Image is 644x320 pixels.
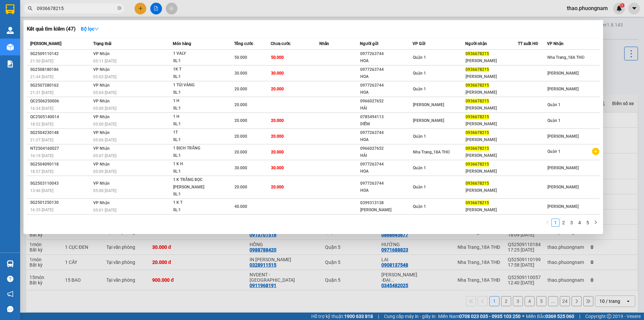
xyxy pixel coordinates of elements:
span: VP Nhận [93,83,110,88]
div: SL: 1 [173,207,223,214]
a: 5 [584,219,591,226]
span: VP Nhận [93,51,110,56]
span: 0936678215 [466,146,489,151]
span: VP Nhận [93,130,110,135]
span: [PERSON_NAME] [413,118,444,123]
div: [PERSON_NAME] [466,168,518,175]
h3: Kết quả tìm kiếm ( 47 ) [27,26,75,33]
span: 20.000 [234,185,247,189]
span: 05:04 [DATE] [93,90,116,95]
span: down [94,27,99,31]
li: 3 [568,219,576,227]
div: 0977263744 [360,82,412,89]
div: 0977263744 [360,161,412,168]
div: 0977263744 [360,180,412,187]
span: [PERSON_NAME] [547,204,579,209]
li: 2 [559,219,568,227]
div: SL: 1 [173,89,223,96]
li: 5 [584,219,592,227]
div: HOA [360,136,412,143]
div: SL: 1 [173,152,223,159]
div: 1 BỊCH TRẮNG [173,145,223,152]
a: 4 [576,219,583,226]
div: SL: 1 [173,121,223,128]
span: VP Nhận [93,162,110,167]
span: 30.000 [234,71,247,76]
span: Quận 1 [413,134,426,139]
div: 1K T [173,66,223,73]
div: 1 H [173,113,223,121]
span: 21:50 [DATE] [30,59,53,63]
span: Quận 1 [413,71,426,76]
span: close-circle [117,6,121,10]
div: HẢI [360,105,412,112]
div: SL: 1 [173,105,223,112]
span: 30.000 [271,71,284,76]
div: 1 H [173,97,223,105]
span: [PERSON_NAME] [547,134,579,139]
span: [PERSON_NAME] [547,166,579,170]
span: 0936678215 [466,83,489,88]
span: VP Gửi [413,41,425,46]
div: SG2503110043 [30,180,91,187]
span: 05:06 [DATE] [93,138,116,142]
span: 05:07 [DATE] [93,153,116,158]
span: 0936678215 [466,130,489,135]
div: SL: 1 [173,136,223,144]
a: 2 [560,219,567,226]
span: 18:57 [DATE] [30,169,53,174]
span: question-circle [7,276,13,282]
span: 20.000 [271,87,284,91]
span: 30.000 [234,166,247,170]
span: 16:34 [DATE] [30,106,53,111]
span: VP Nhận [547,41,563,46]
div: SL: 1 [173,191,223,198]
span: 0936678215 [466,99,489,103]
span: 18:52 [DATE] [30,122,53,127]
span: [PERSON_NAME] [413,102,444,107]
div: [PERSON_NAME] [466,73,518,80]
div: 0977263744 [360,129,412,136]
span: 05:11 [DATE] [93,59,116,63]
span: Quận 1 [413,185,426,189]
span: 20.000 [234,134,247,139]
div: SL: 1 [173,73,223,81]
div: SG2507280162 [30,82,91,89]
div: [PERSON_NAME] [360,207,412,214]
span: 50.000 [271,55,284,60]
div: DIỄM [360,121,412,128]
div: HOA [360,89,412,96]
span: search [28,6,33,11]
div: 0399313138 [360,199,412,207]
span: Món hàng [173,41,191,46]
span: 16:35 [DATE] [30,208,53,212]
span: 21:44 [DATE] [30,75,53,79]
span: close-circle [117,5,121,12]
div: 1 K H [173,161,223,168]
span: Quận 1 [413,55,426,60]
span: 0936678215 [466,67,489,72]
div: [PERSON_NAME] [466,187,518,194]
div: 1 VALY [173,50,223,57]
div: NT2504160027 [30,145,91,152]
img: warehouse-icon [7,260,14,267]
span: 21:27 [DATE] [30,138,53,142]
span: 20.000 [234,150,247,154]
span: Người gửi [360,41,378,46]
div: HOA [360,73,412,80]
a: 3 [568,219,575,226]
span: Quận 1 [547,149,560,154]
div: 1 K T [173,199,223,207]
span: 20.000 [271,150,284,154]
span: 13:46 [DATE] [30,188,53,193]
span: 21:31 [DATE] [30,90,53,95]
div: 0977263744 [360,66,412,73]
span: [PERSON_NAME] [547,87,579,91]
div: [PERSON_NAME] [466,136,518,143]
span: VP Nhận [93,67,110,72]
div: SL: 1 [173,57,223,65]
span: 20.000 [234,87,247,91]
span: notification [7,291,13,297]
span: plus-circle [592,148,599,155]
span: 50.000 [234,55,247,60]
